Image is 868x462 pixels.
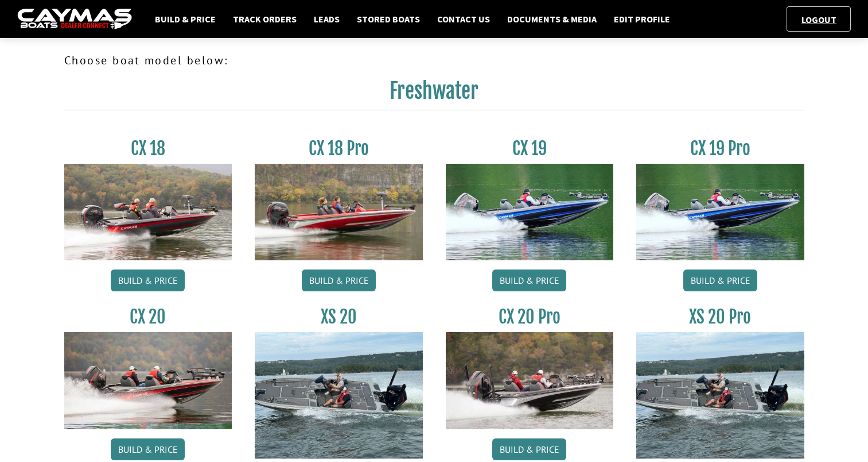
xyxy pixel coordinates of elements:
[446,164,614,260] img: CX19_thumbnail.jpg
[64,52,804,69] p: Choose boat model below:
[64,138,232,159] h3: CX 18
[492,269,566,291] a: Build & Price
[111,269,185,291] a: Build & Price
[64,332,232,429] img: CX-20_thumbnail.jpg
[446,138,614,159] h3: CX 19
[227,11,302,26] a: Track Orders
[501,11,602,26] a: Documents & Media
[431,11,496,26] a: Contact Us
[149,11,221,26] a: Build & Price
[255,306,423,328] h3: XS 20
[255,164,423,260] img: CX-18SS_thumbnail.jpg
[64,164,232,260] img: CX-18S_thumbnail.jpg
[255,332,423,458] img: XS_20_resized.jpg
[255,138,423,159] h3: CX 18 Pro
[64,78,804,110] h2: Freshwater
[17,9,132,30] img: caymas-dealer-connect-2ed40d3bc7270c1d8d7ffb4b79bf05adc795679939227970def78ec6f6c03838.gif
[636,332,804,458] img: XS_20_resized.jpg
[64,306,232,328] h3: CX 20
[683,269,757,291] a: Build & Price
[636,164,804,260] img: CX19_thumbnail.jpg
[308,11,345,26] a: Leads
[608,11,676,26] a: Edit Profile
[492,438,566,460] a: Build & Price
[446,306,614,328] h3: CX 20 Pro
[636,306,804,328] h3: XS 20 Pro
[302,269,376,291] a: Build & Price
[636,138,804,159] h3: CX 19 Pro
[351,11,426,26] a: Stored Boats
[796,14,842,25] a: Logout
[446,332,614,429] img: CX-20Pro_thumbnail.jpg
[111,438,185,460] a: Build & Price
